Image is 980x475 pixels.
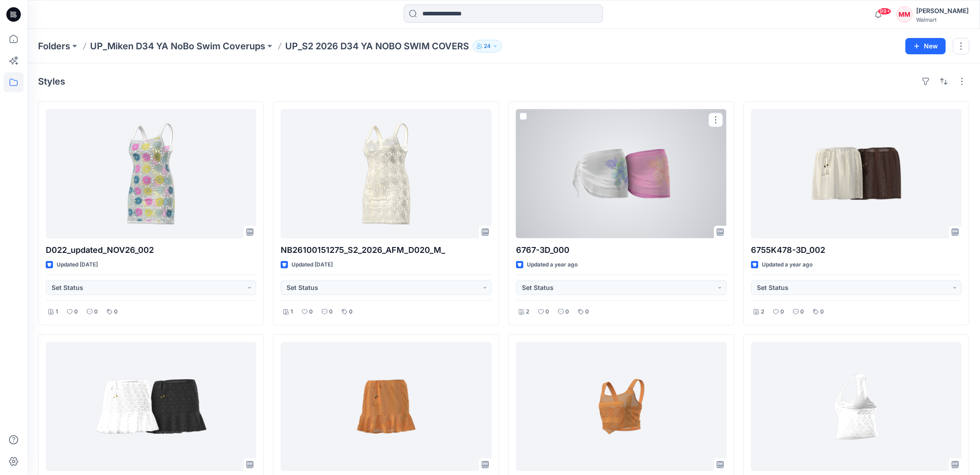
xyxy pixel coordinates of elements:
p: 1 [56,307,58,317]
a: NB26100151285_S2_2026_AFM_2315K398 TOP [751,342,961,471]
p: 0 [585,307,589,317]
p: 24 [484,41,491,51]
button: New [905,38,946,54]
p: D022_updated_NOV26_002 [46,244,256,256]
p: 0 [780,307,784,317]
p: Updated a year ago [762,260,813,270]
a: 6767-3D_000 [516,109,727,238]
a: UP_Miken D34 YA NoBo Swim Coverups [90,40,265,52]
a: NB26100151277_S2_2026_AFM_2288K478-3D [516,342,727,471]
p: 2 [761,307,764,317]
p: 0 [114,307,118,317]
p: 6755K478-3D_002 [751,244,961,256]
p: 1 [291,307,293,317]
a: NB26100151278_S2_2026_AFM_6695K478-3D_002 [281,342,491,471]
p: Updated [DATE] [292,260,333,270]
a: NB26100151275_S2_2026_AFM_D020_M_ [281,109,491,238]
p: 0 [94,307,98,317]
h4: Styles [38,76,65,87]
p: NB26100151275_S2_2026_AFM_D020_M_ [281,244,491,256]
p: 2 [526,307,529,317]
p: 0 [545,307,549,317]
div: Walmart [916,16,969,23]
p: UP_S2 2026 D34 YA NOBO SWIM COVERS [285,40,469,52]
span: 99+ [878,8,891,15]
p: 0 [820,307,824,317]
p: 0 [800,307,804,317]
div: [PERSON_NAME] [916,5,969,16]
p: 0 [329,307,333,317]
p: Updated [DATE] [57,260,98,270]
p: 6767-3D_000 [516,244,727,256]
a: 6755K478-3D_002 [751,109,961,238]
a: Folders [38,40,70,52]
a: NB26100151281_S2_2026_AFM_6736K398 SKIRT [46,342,256,471]
button: 24 [473,40,502,52]
div: MM [896,6,913,23]
p: 0 [565,307,569,317]
p: 0 [309,307,313,317]
p: Updated a year ago [527,260,578,270]
a: D022_updated_NOV26_002 [46,109,256,238]
p: 0 [349,307,353,317]
p: 0 [74,307,78,317]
